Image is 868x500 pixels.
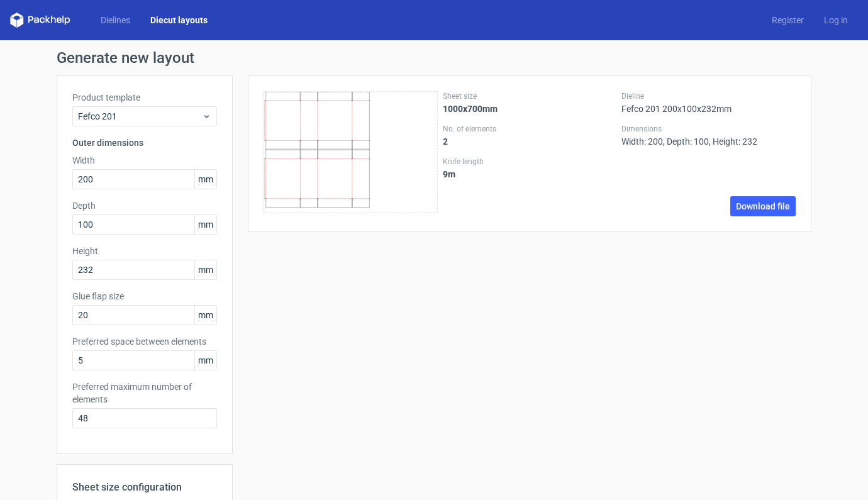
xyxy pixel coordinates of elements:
[78,110,202,123] span: Fefco 201
[72,290,217,303] label: Glue flap size
[194,170,216,189] span: mm
[621,124,796,147] div: Width: 200, Depth: 100, Height: 232
[72,199,217,212] label: Depth
[443,136,448,147] strong: 2
[443,91,617,101] label: Sheet size
[72,154,217,167] label: Width
[194,351,216,370] span: mm
[194,306,216,325] span: mm
[621,91,796,114] div: Fefco 201 200x100x232mm
[140,14,218,26] a: Diecut layouts
[194,260,216,279] span: mm
[443,104,498,114] strong: 1000x700mm
[91,14,140,26] a: Dielines
[730,196,796,216] a: Download file
[57,50,811,65] h1: Generate new layout
[814,14,858,26] a: Log in
[72,245,217,257] label: Height
[762,14,814,26] a: Register
[443,124,617,134] label: No. of elements
[72,91,217,104] label: Product template
[72,381,217,406] label: Preferred maximum number of elements
[621,91,796,101] label: Dieline
[72,136,217,149] h3: Outer dimensions
[72,480,217,495] h2: Sheet size configuration
[443,157,617,167] label: Knife length
[72,335,217,348] label: Preferred space between elements
[443,169,455,179] strong: 9 m
[194,215,216,234] span: mm
[621,124,796,134] label: Dimensions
